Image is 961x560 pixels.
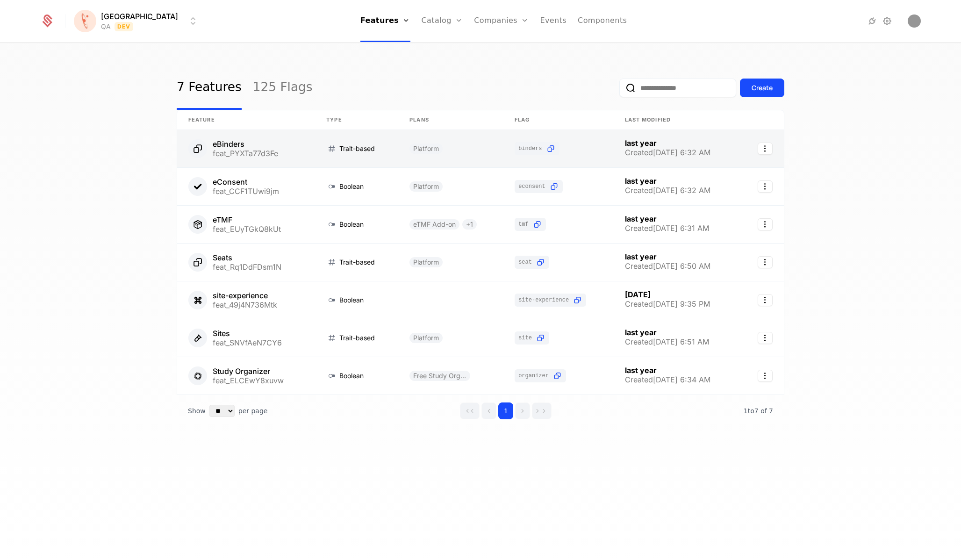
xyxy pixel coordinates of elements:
[752,83,773,93] div: Create
[177,66,242,110] a: 7 Features
[740,79,784,97] button: Create
[238,406,268,416] span: per page
[882,15,893,27] a: Settings
[460,402,480,419] button: Go to first page
[315,110,398,130] th: Type
[744,407,769,415] span: 1 to 7 of
[115,22,134,31] span: Dev
[758,218,773,230] button: Select action
[744,407,773,415] span: 7
[867,15,878,27] a: Integrations
[614,110,740,130] th: Last Modified
[758,143,773,155] button: Select action
[177,110,315,130] th: Feature
[481,402,496,419] button: Go to previous page
[758,332,773,344] button: Select action
[188,406,206,416] span: Show
[758,256,773,268] button: Select action
[209,405,235,417] select: Select page size
[460,402,552,419] div: Page navigation
[532,402,552,419] button: Go to last page
[74,10,96,32] img: Florence
[758,180,773,193] button: Select action
[758,370,773,382] button: Select action
[498,402,513,419] button: Go to page 1
[398,110,503,130] th: Plans
[908,14,921,28] button: Open user button
[101,11,178,22] span: [GEOGRAPHIC_DATA]
[253,66,313,110] a: 125 Flags
[77,11,199,31] button: Select environment
[908,14,921,28] img: Miloš Janković
[515,402,530,419] button: Go to next page
[177,395,784,427] div: Table pagination
[101,22,111,31] div: QA
[758,294,773,306] button: Select action
[503,110,613,130] th: Flag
